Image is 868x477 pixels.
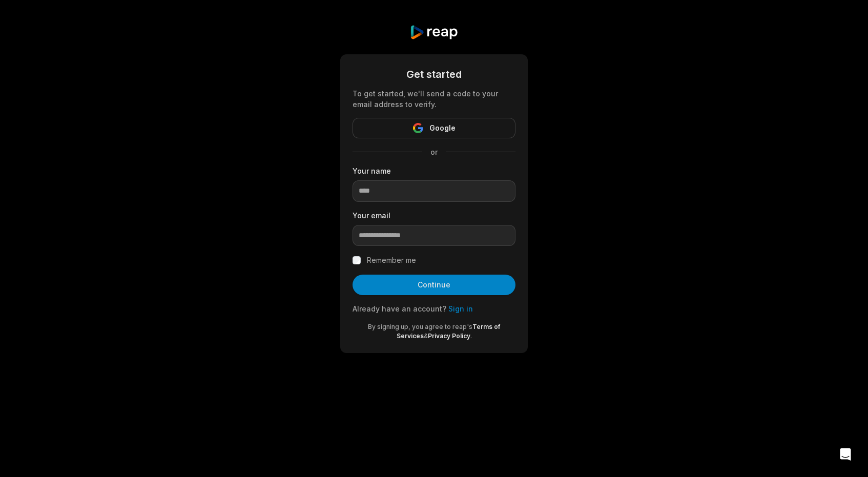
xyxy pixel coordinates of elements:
[470,332,472,340] span: .
[353,67,515,82] div: Get started
[353,304,446,313] span: Already have an account?
[368,323,472,330] span: By signing up, you agree to reap's
[353,275,515,295] button: Continue
[353,165,515,176] label: Your name
[424,332,428,340] span: &
[448,304,473,313] a: Sign in
[428,332,470,340] a: Privacy Policy
[833,442,858,467] div: Open Intercom Messenger
[353,210,515,221] label: Your email
[367,254,416,266] label: Remember me
[429,122,456,134] span: Google
[353,118,515,138] button: Google
[422,147,446,157] span: or
[353,88,515,110] div: To get started, we'll send a code to your email address to verify.
[409,25,458,40] img: reap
